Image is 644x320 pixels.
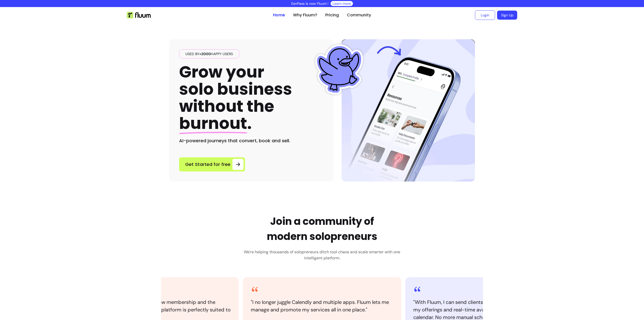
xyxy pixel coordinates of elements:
[251,298,393,313] blockquote: " I no longer juggle Calendly and multiple apps. Fluum lets me manage and promote my services all...
[291,1,329,6] p: ZenPass is now Fluum !
[333,1,351,6] a: Learn more
[325,12,339,18] a: Pricing
[179,157,245,171] a: Get Started for free
[179,137,324,144] h2: AI-powered journeys that convert, book and sell.
[293,12,317,18] a: Why Fluum?
[127,12,151,18] img: Fluum Logo
[342,39,475,182] img: Hero
[179,63,292,132] h1: Grow your solo business without the .
[347,12,371,18] a: Community
[183,51,235,56] span: Used by happy users
[475,10,495,20] a: Login
[240,249,404,261] h3: We're helping thousands of solopreneurs ditch tool chaos and scale smarter with one intelligent p...
[497,11,517,20] a: Sign Up
[185,161,230,168] span: Get Started for free
[273,12,285,18] a: Home
[267,214,377,244] h2: Join a community of modern solopreneurs
[179,112,247,134] span: burnout
[199,52,211,56] span: +2000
